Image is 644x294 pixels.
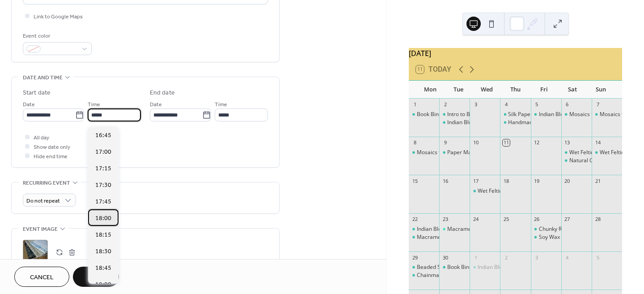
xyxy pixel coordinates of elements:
[26,196,60,206] span: Do not repeat
[508,119,575,126] div: Handmade Recycled Paper
[417,272,480,279] div: Chainmaille - Helmweave
[95,247,111,256] span: 18:30
[34,152,68,161] span: Hide end time
[417,225,467,233] div: Indian Block Printing
[447,119,498,126] div: Indian Block Printing
[409,264,439,271] div: Beaded Snowflake
[73,267,119,287] button: Save
[215,100,227,109] span: Time
[411,139,418,146] div: 8
[23,73,63,82] span: Date and time
[539,225,595,233] div: Chunky Rope Necklace
[503,139,509,146] div: 11
[501,81,530,99] div: Thu
[411,177,418,184] div: 15
[409,111,439,118] div: Book Binding - Casebinding
[530,81,558,99] div: Fri
[564,101,571,108] div: 6
[503,254,509,261] div: 2
[539,233,581,241] div: Soy Wax Candles
[564,177,571,184] div: 20
[534,139,540,146] div: 12
[447,264,515,271] div: Book Binding - Casebinding
[442,254,449,261] div: 30
[447,225,492,233] div: Macrame Wall Art
[417,233,475,241] div: Macrame Plant Hanger
[594,101,601,108] div: 7
[439,111,470,118] div: Intro to Beaded Jewellery
[594,254,601,261] div: 5
[586,81,615,99] div: Sun
[531,225,561,233] div: Chunky Rope Necklace
[23,100,35,109] span: Date
[539,111,589,118] div: Indian Block Printing
[95,197,111,207] span: 17:45
[561,157,592,164] div: Natural Cold Process Soap Making
[473,81,501,99] div: Wed
[534,177,540,184] div: 19
[534,254,540,261] div: 3
[534,216,540,223] div: 26
[564,254,571,261] div: 4
[472,254,479,261] div: 1
[445,81,473,99] div: Tue
[442,216,449,223] div: 23
[23,31,90,41] div: Event color
[500,119,530,126] div: Handmade Recycled Paper
[14,267,69,287] button: Cancel
[416,81,445,99] div: Mon
[569,149,634,156] div: Wet Felting - Pots & Bowls
[508,111,552,118] div: Silk Paper Making
[417,149,473,156] div: Mosaics for Beginners
[34,143,70,152] span: Show date only
[561,149,592,156] div: Wet Felting - Pots & Bowls
[439,149,470,156] div: Paper Marbling
[411,216,418,223] div: 22
[95,164,111,173] span: 17:15
[470,264,500,271] div: Indian Block Printing
[447,149,486,156] div: Paper Marbling
[411,101,418,108] div: 1
[34,133,49,143] span: All day
[150,88,175,98] div: End date
[439,225,470,233] div: Macrame Wall Art
[569,111,625,118] div: Mosaics for Beginners
[594,139,601,146] div: 14
[594,216,601,223] div: 28
[472,101,479,108] div: 3
[531,111,561,118] div: Indian Block Printing
[23,225,58,234] span: Event image
[23,88,51,98] div: Start date
[95,147,111,157] span: 17:00
[417,264,463,271] div: Beaded Snowflake
[442,101,449,108] div: 2
[95,214,111,223] span: 18:00
[95,131,111,140] span: 16:45
[564,216,571,223] div: 27
[442,177,449,184] div: 16
[439,119,470,126] div: Indian Block Printing
[470,187,500,195] div: Wet Felting - Flowers
[503,216,509,223] div: 25
[409,233,439,241] div: Macrame Plant Hanger
[23,178,70,188] span: Recurring event
[442,139,449,146] div: 9
[34,12,83,22] span: Link to Google Maps
[409,272,439,279] div: Chainmaille - Helmweave
[531,233,561,241] div: Soy Wax Candles
[447,111,509,118] div: Intro to Beaded Jewellery
[411,254,418,261] div: 29
[409,48,622,59] div: [DATE]
[503,101,509,108] div: 4
[409,149,439,156] div: Mosaics for Beginners
[594,177,601,184] div: 21
[500,111,530,118] div: Silk Paper Making
[472,216,479,223] div: 24
[88,100,100,109] span: Time
[534,101,540,108] div: 5
[564,139,571,146] div: 13
[409,225,439,233] div: Indian Block Printing
[472,139,479,146] div: 10
[478,187,529,195] div: Wet Felting - Flowers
